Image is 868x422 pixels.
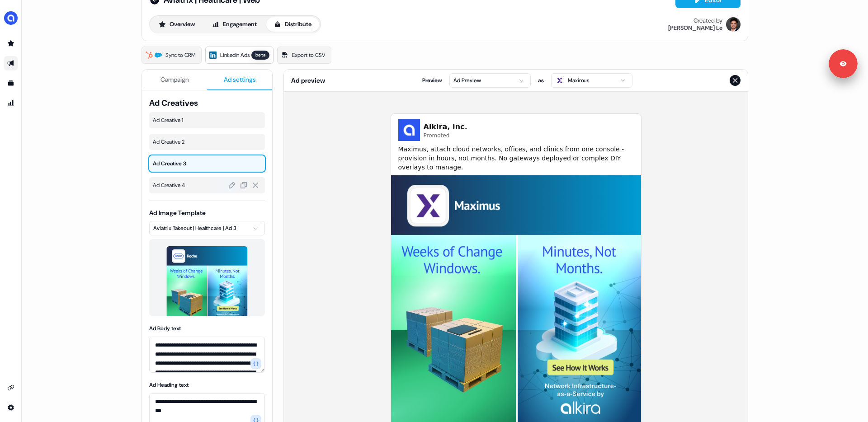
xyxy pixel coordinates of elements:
[4,36,18,51] a: Go to prospects
[277,47,331,64] a: Export to CSV
[693,17,722,24] div: Created by
[153,137,261,146] span: Ad Creative 2
[251,51,269,60] div: beta
[4,76,18,90] a: Go to templates
[4,400,18,415] a: Go to integrations
[224,75,256,84] span: Ad settings
[153,181,261,190] span: Ad Creative 4
[424,132,467,139] span: Promoted
[153,116,261,125] span: Ad Creative 1
[538,76,544,85] span: as
[266,17,319,32] button: Distribute
[149,98,265,108] span: Ad Creatives
[204,17,264,32] button: Engagement
[160,75,189,84] span: Campaign
[165,51,196,60] span: Sync to CRM
[291,76,325,85] span: Ad preview
[726,17,741,32] img: Hugh
[730,75,741,86] button: Close preview
[205,47,274,64] a: LinkedIn Adsbeta
[4,56,18,70] a: Go to outbound experience
[292,51,325,60] span: Export to CSV
[142,47,202,64] a: Sync to CRM
[4,380,18,395] a: Go to integrations
[220,51,250,60] span: LinkedIn Ads
[4,96,18,110] a: Go to attribution
[151,17,203,32] button: Overview
[398,145,634,172] span: Maximus, attach cloud networks, offices, and clinics from one console - provision in hours, not m...
[668,24,722,32] div: [PERSON_NAME] Le
[149,381,189,389] label: Ad Heading text
[424,122,467,132] span: Alkira, Inc.
[153,159,261,168] span: Ad Creative 3
[149,209,206,217] label: Ad Image Template
[149,325,181,332] label: Ad Body text
[422,76,442,85] span: Preview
